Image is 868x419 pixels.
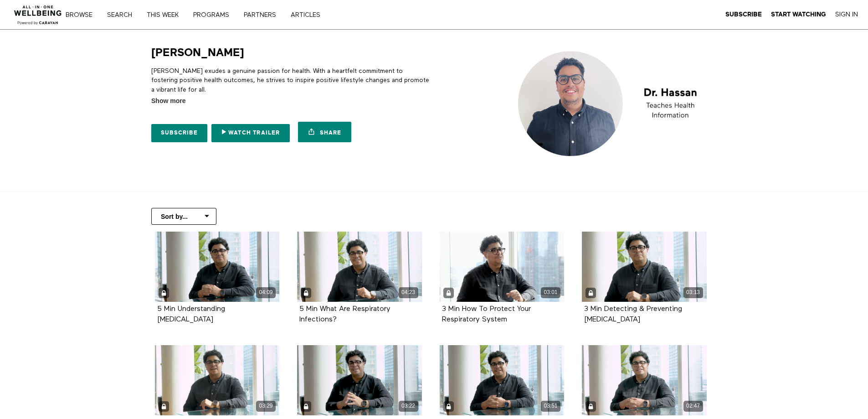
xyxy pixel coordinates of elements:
div: 04:23 [399,287,418,298]
strong: Start Watching [771,11,826,18]
div: 04:09 [256,287,276,298]
img: Dr. Hassan [510,46,717,162]
a: 5 Min Understanding [MEDICAL_DATA] [157,305,225,323]
div: 03:29 [256,401,276,411]
nav: Primary [72,10,339,19]
a: Subscribe [725,10,762,19]
a: ARTICLES [288,12,330,18]
div: 03:51 [541,401,560,411]
a: 5 Min What Are Respiratory Infections? 04:23 [297,232,422,302]
a: Start Watching [771,10,826,19]
a: 5 Min Understanding COPD 04:09 [155,232,280,302]
a: 5 Min What Are Respiratory Infections? [299,305,390,323]
div: 03:22 [399,401,418,411]
a: 3 Min Detecting & Preventing Lung Cancer 03:13 [582,232,707,302]
div: 02:47 [683,401,703,411]
a: 3 Min Air Quality & Respiratory Health 02:47 [582,345,707,415]
h1: [PERSON_NAME] [151,46,244,60]
strong: 3 Min Detecting & Preventing Lung Cancer [584,305,682,323]
a: Share [298,122,351,142]
a: PROGRAMS [190,12,239,18]
div: 03:01 [541,287,560,298]
span: Show more [151,96,185,106]
a: THIS WEEK [144,12,188,18]
strong: 5 Min Understanding COPD [157,305,225,323]
a: 3 Min Respiratory Health & Exercise 03:22 [297,345,422,415]
a: Search [104,12,142,18]
p: [PERSON_NAME] exudes a genuine passion for health. With a heartfelt commitment to fostering posit... [151,67,431,94]
a: Browse [62,12,102,18]
a: 3 Min How To Protect Your Respiratory System 03:01 [440,232,565,302]
a: 3 Min Living Well With Asthma 03:51 [440,345,565,415]
a: 3 Min How To Protect Your Respiratory System [442,305,531,323]
strong: Subscribe [725,11,762,18]
a: Watch Trailer [211,124,290,142]
a: PARTNERS [241,12,286,18]
a: Subscribe [151,124,207,142]
div: 03:13 [683,287,703,298]
a: 3 Min Detecting & Preventing [MEDICAL_DATA] [584,305,682,323]
a: Sign In [835,10,858,19]
a: 3 Min Respiratory System Anatomy 03:29 [155,345,280,415]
